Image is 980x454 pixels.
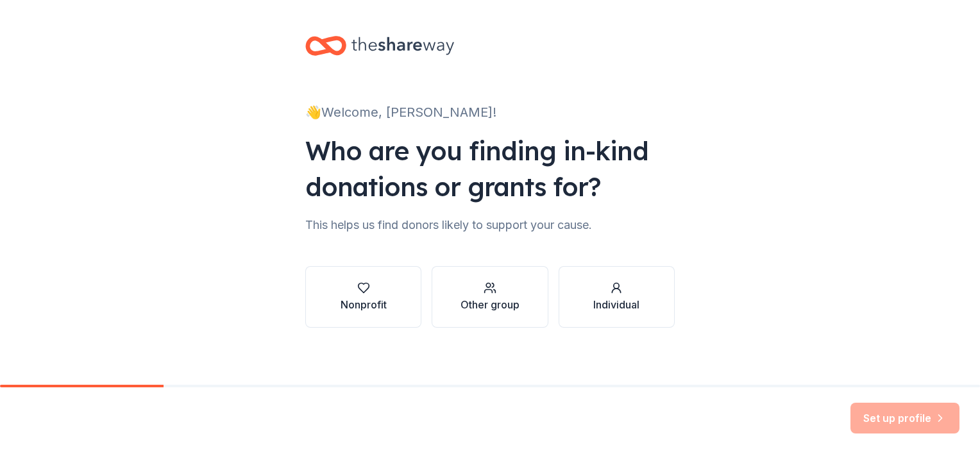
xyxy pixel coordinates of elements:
[305,266,421,328] button: Nonprofit
[593,297,639,312] div: Individual
[305,133,675,205] div: Who are you finding in-kind donations or grants for?
[559,266,675,328] button: Individual
[305,102,675,122] div: 👋 Welcome, [PERSON_NAME]!
[341,297,387,312] div: Nonprofit
[432,266,548,328] button: Other group
[305,215,675,235] div: This helps us find donors likely to support your cause.
[460,297,520,312] div: Other group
